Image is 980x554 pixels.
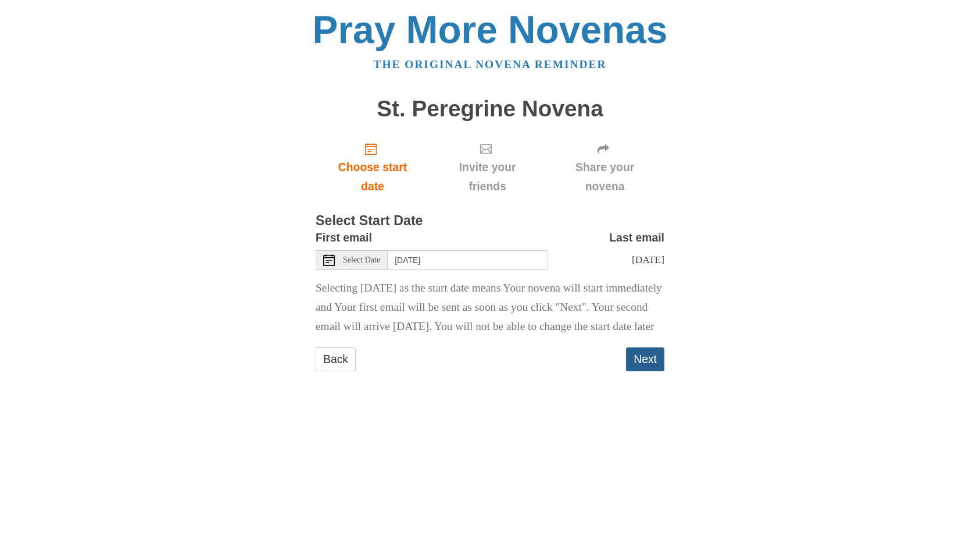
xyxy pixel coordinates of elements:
[557,158,653,196] span: Share your novena
[388,250,548,270] input: Use the arrow keys to pick a date
[313,8,668,51] a: Pray More Novenas
[545,133,664,202] div: Click "Next" to confirm your start date first.
[316,133,430,202] a: Choose start date
[609,228,664,247] label: Last email
[316,214,664,229] h3: Select Start Date
[316,228,372,247] label: First email
[316,97,664,122] h1: St. Peregrine Novena
[327,158,418,196] span: Choose start date
[430,133,545,202] div: Click "Next" to confirm your start date first.
[632,254,664,265] span: [DATE]
[374,58,607,70] a: The original novena reminder
[441,158,534,196] span: Invite your friends
[343,256,380,264] span: Select Date
[626,347,664,371] button: Next
[316,347,356,371] a: Back
[316,279,664,336] p: Selecting [DATE] as the start date means Your novena will start immediately and Your first email ...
